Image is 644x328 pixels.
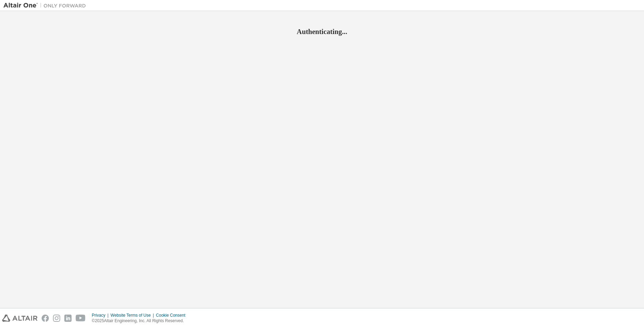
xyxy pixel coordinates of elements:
img: facebook.svg [42,315,49,322]
img: Altair One [3,2,89,9]
div: Privacy [92,313,110,318]
img: youtube.svg [76,315,86,322]
img: instagram.svg [53,315,60,322]
img: linkedin.svg [64,315,72,322]
p: © 2025 Altair Engineering, Inc. All Rights Reserved. [92,318,190,324]
div: Cookie Consent [156,313,189,318]
img: altair_logo.svg [2,315,37,322]
div: Website Terms of Use [110,313,156,318]
h2: Authenticating... [3,27,641,36]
